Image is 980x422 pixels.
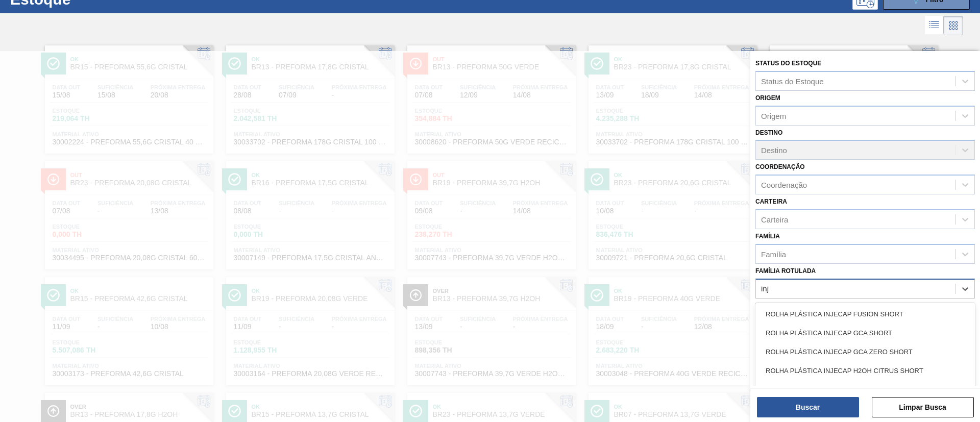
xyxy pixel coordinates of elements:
[581,38,762,154] a: ÍconeOkBR23 - PREFORMA 17,8G CRISTALData out13/09Suficiência18/09Próxima Entrega14/08Estoque4.235...
[755,361,975,380] div: ROLHA PLÁSTICA INJECAP H2OH CITRUS SHORT
[755,380,975,399] div: ROLHA PLÁSTICA INJECAP H2OH ROSA
[761,111,786,120] div: Origem
[755,267,816,275] label: Família Rotulada
[755,60,821,67] label: Status do Estoque
[37,38,218,154] a: ÍconeOkBR15 - PREFORMA 55,6G CRISTALData out15/08Suficiência15/08Próxima Entrega20/08Estoque219,0...
[755,198,787,205] label: Carteira
[762,38,943,154] a: ÍconeOkBR19 - PREFORMA 40G CRISTALData out17/08Suficiência19/09Próxima Entrega14/08Estoque2.089,3...
[761,77,824,85] div: Status do Estoque
[755,129,782,136] label: Destino
[925,16,944,35] div: Visão em Lista
[761,250,786,258] div: Família
[755,163,805,170] label: Coordenação
[755,302,806,309] label: Material ativo
[218,38,400,154] a: ÍconeOkBR13 - PREFORMA 17,8G CRISTALData out28/08Suficiência07/09Próxima Entrega-Estoque2.042,581...
[755,324,975,342] div: ROLHA PLÁSTICA INJECAP GCA SHORT
[400,38,581,154] a: ÍconeOutBR13 - PREFORMA 50G VERDEData out07/08Suficiência12/09Próxima Entrega14/08Estoque354,884 ...
[755,305,975,324] div: ROLHA PLÁSTICA INJECAP FUSION SHORT
[755,94,780,102] label: Origem
[755,342,975,361] div: ROLHA PLÁSTICA INJECAP GCA ZERO SHORT
[944,16,963,35] div: Visão em Cards
[761,181,807,189] div: Coordenação
[755,233,780,240] label: Família
[761,215,788,224] div: Carteira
